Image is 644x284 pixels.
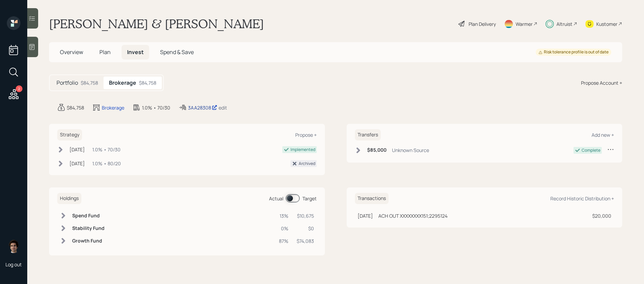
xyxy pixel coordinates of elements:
div: Risk tolerance profile is out of date [538,49,609,55]
div: $84,758 [139,79,156,86]
div: ACH OUT XXXXXXXX151;2295124 [378,212,447,219]
div: Propose Account + [581,79,622,86]
img: harrison-schaefer-headshot-2.png [7,239,20,253]
div: Implemented [290,147,315,153]
h1: [PERSON_NAME] & [PERSON_NAME] [49,16,264,31]
h6: Spend Fund [72,213,105,219]
div: Unknown Source [392,147,429,154]
div: $84,758 [81,79,98,86]
div: $74,083 [297,237,314,245]
div: Warmer [516,20,533,28]
div: 0% [279,225,288,232]
h6: Transactions [355,193,389,204]
h6: Transfers [355,129,381,140]
span: Overview [60,48,83,56]
div: Add new + [592,132,614,138]
h6: Holdings [57,193,81,204]
div: 13% [279,212,288,219]
div: 1.0% • 70/30 [142,104,170,111]
div: Plan Delivery [469,20,496,28]
div: Record Historic Distribution + [550,195,614,202]
div: Complete [582,147,600,153]
div: Brokerage [102,104,124,111]
h5: Brokerage [109,80,136,86]
div: Kustomer [596,20,617,28]
div: edit [219,104,227,111]
div: 2 [16,85,22,92]
div: Archived [299,161,315,167]
span: Plan [99,48,111,56]
div: [DATE] [69,146,85,153]
div: Propose + [295,132,317,138]
h6: Strategy [57,129,82,140]
span: Invest [127,48,144,56]
div: Log out [5,261,22,268]
h6: Growth Fund [72,238,105,244]
div: 3AA28308 [188,104,217,111]
h6: $85,000 [367,147,387,153]
div: Actual [269,195,283,202]
div: $84,758 [67,104,84,111]
div: $0 [297,225,314,232]
div: Altruist [556,20,572,28]
div: $20,000 [592,212,611,219]
div: 1.0% • 70/30 [92,146,121,153]
div: 87% [279,237,288,245]
h5: Portfolio [57,80,78,86]
div: [DATE] [69,160,85,167]
div: $10,675 [297,212,314,219]
span: Spend & Save [160,48,194,56]
div: Target [302,195,317,202]
h6: Stability Fund [72,225,105,231]
div: [DATE] [358,212,373,219]
div: 1.0% • 80/20 [92,160,121,167]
